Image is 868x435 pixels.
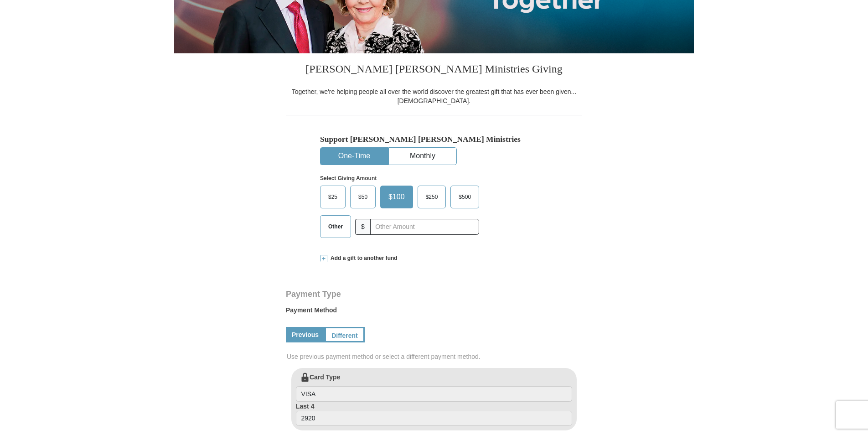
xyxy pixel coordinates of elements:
[296,386,572,402] input: Card Type
[324,220,347,233] span: Other
[389,148,456,165] button: Monthly
[286,53,582,87] h3: [PERSON_NAME] [PERSON_NAME] Ministries Giving
[287,352,583,361] span: Use previous payment method or select a different payment method.
[354,190,372,204] span: $50
[421,190,443,204] span: $250
[320,175,377,181] strong: Select Giving Amount
[355,219,371,235] span: $
[286,87,582,105] div: Together, we're helping people all over the world discover the greatest gift that has ever been g...
[454,190,475,204] span: $500
[384,190,409,204] span: $100
[296,402,572,426] label: Last 4
[286,290,582,298] h4: Payment Type
[370,219,479,235] input: Other Amount
[327,254,398,262] span: Add a gift to another fund
[320,148,388,165] button: One-Time
[296,373,572,402] label: Card Type
[325,327,365,342] a: Different
[286,306,582,319] label: Payment Method
[320,135,548,144] h5: Support [PERSON_NAME] [PERSON_NAME] Ministries
[286,327,325,342] a: Previous
[324,190,342,204] span: $25
[296,411,572,426] input: Last 4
